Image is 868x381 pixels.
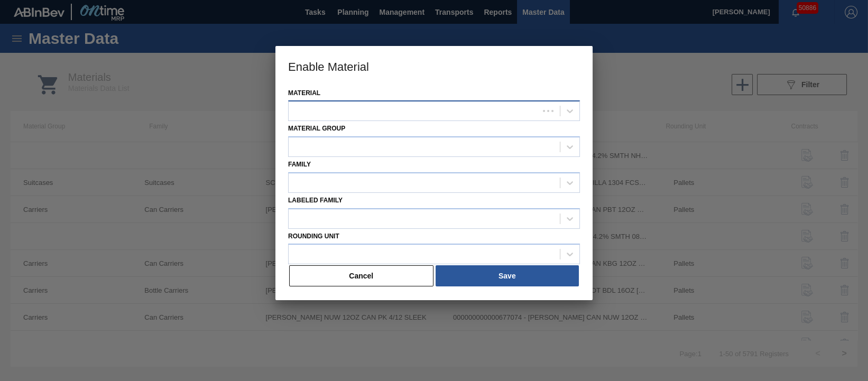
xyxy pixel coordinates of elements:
[275,46,593,86] h3: Enable Material
[288,125,345,132] label: Material Group
[289,265,433,286] button: Cancel
[288,197,343,204] label: Labeled Family
[288,233,339,240] label: Rounding Unit
[288,89,320,97] label: Material
[436,265,579,286] button: Save
[288,161,311,168] label: Family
